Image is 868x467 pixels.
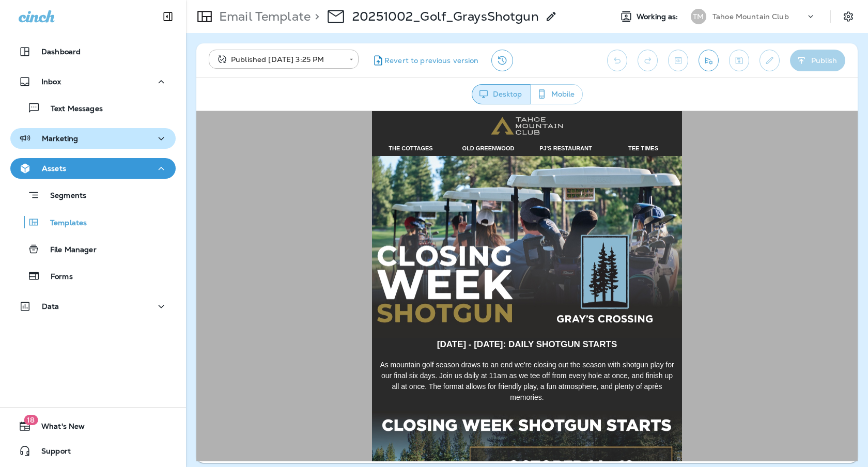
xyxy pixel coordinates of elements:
[839,7,858,26] button: Settings
[24,415,38,425] span: 18
[491,50,513,71] button: View Changelog
[40,104,103,114] p: Text Messages
[192,33,236,41] a: THE COTTAGES
[311,9,319,24] p: >
[153,6,182,27] button: Collapse Sidebar
[10,158,176,179] button: Assets
[432,33,462,41] a: TEE TIMES
[10,41,176,62] button: Dashboard
[266,34,318,40] span: OLD GREENWOOD
[215,9,311,24] p: Email Template
[384,56,479,66] span: Revert to previous version
[10,416,176,437] button: 18What's New
[266,33,318,41] a: OLD GREENWOOD
[530,84,583,104] button: Mobile
[40,245,97,255] p: File Manager
[10,184,176,206] button: Segments
[241,228,421,238] span: [DATE] - [DATE]: DAILY SHOTGUN STARTS
[10,128,176,149] button: Marketing
[699,50,719,71] button: Send test email
[10,211,176,233] button: Templates
[40,272,73,282] p: Forms
[42,302,59,310] p: Data
[192,34,236,40] span: THE COTTAGES
[10,238,176,260] button: File Manager
[183,250,477,290] span: As mountain golf season draws to an end we're closing out the season with shotgun play for our fi...
[10,441,176,461] button: Support
[10,97,176,119] button: Text Messages
[637,12,680,21] span: Working as:
[10,71,176,92] button: Inbox
[352,9,539,24] p: 20251002_Golf_GraysShotgun
[432,34,462,40] span: TEE TIMES
[216,54,342,65] div: Published [DATE] 3:25 PM
[176,45,486,227] img: 20251001_Golf_Grays_ClosingShotgun-copy.jpg
[42,134,78,143] p: Marketing
[10,265,176,287] button: Forms
[31,422,85,434] span: What's New
[41,48,81,56] p: Dashboard
[41,77,61,86] p: Inbox
[31,447,71,459] span: Support
[40,191,86,201] p: Segments
[10,296,176,317] button: Data
[40,219,87,228] p: Templates
[42,164,66,173] p: Assets
[691,9,706,24] div: TM
[472,84,531,104] button: Desktop
[343,33,395,41] a: PJ'S RESTAURANT
[712,12,789,21] p: Tahoe Mountain Club
[367,50,483,71] button: Revert to previous version
[343,34,395,40] span: PJ'S RESTAURANT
